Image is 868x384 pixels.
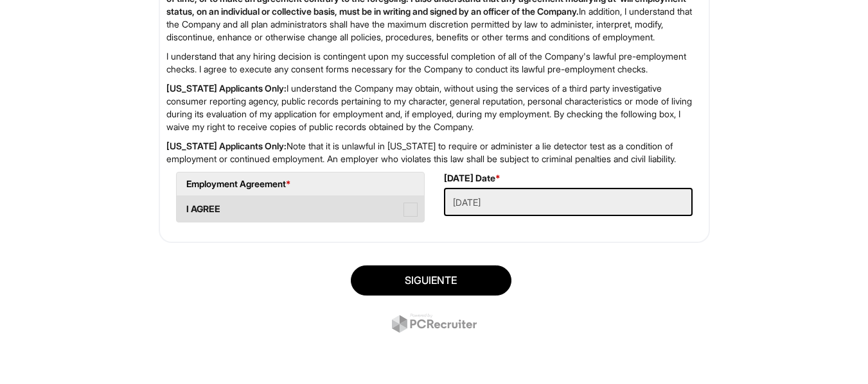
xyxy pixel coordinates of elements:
[166,83,287,94] strong: [US_STATE] Applicants Only:
[166,50,702,76] p: I understand that any hiring decision is contingent upon my successful completion of all of the C...
[444,172,500,185] label: [DATE] Date
[351,265,511,296] button: Siguiente
[186,179,414,188] h5: Employment Agreement
[166,82,702,133] p: I understand the Company may obtain, without using the services of a third party investigative co...
[444,188,693,216] input: Today's Date
[166,140,287,151] strong: [US_STATE] Applicants Only:
[166,140,702,165] p: Note that it is unlawful in [US_STATE] to require or administer a lie detector test as a conditio...
[177,196,424,222] label: I AGREE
